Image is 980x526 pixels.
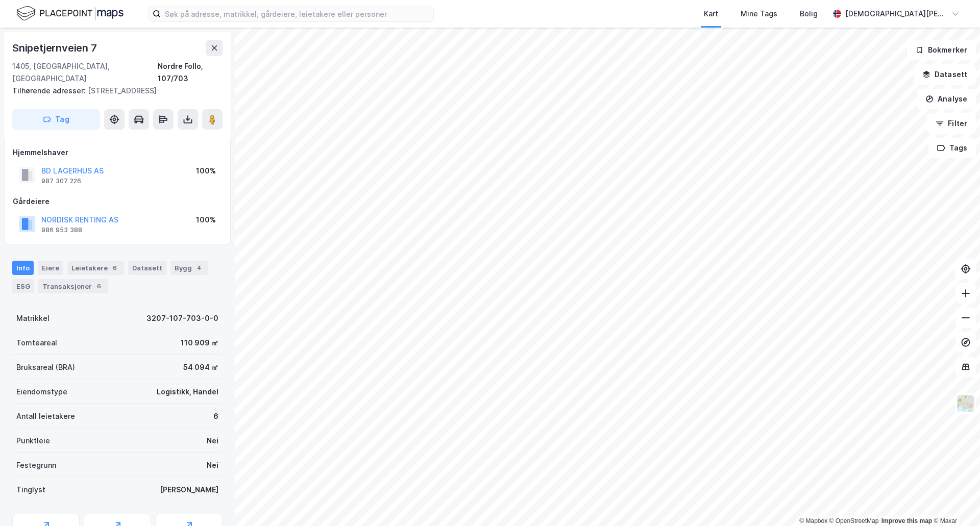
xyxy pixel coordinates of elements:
div: 6 [213,410,218,422]
button: Datasett [914,64,976,85]
div: Bruksareal (BRA) [16,361,75,373]
div: 100% [196,165,216,177]
div: 3207-107-703-0-0 [146,312,218,324]
button: Analyse [917,89,976,109]
div: Hjemmelshaver [13,146,222,159]
input: Søk på adresse, matrikkel, gårdeiere, leietakere eller personer [161,6,433,21]
div: Logistikk, Handel [157,386,218,398]
div: [DEMOGRAPHIC_DATA][PERSON_NAME] [845,8,947,20]
button: Bokmerker [907,40,976,60]
div: 6 [94,281,104,291]
img: Z [956,394,975,413]
div: 987 307 226 [41,177,81,185]
div: Gårdeiere [13,195,222,208]
div: Nei [207,459,218,471]
a: Mapbox [799,517,827,524]
div: Matrikkel [16,312,50,324]
button: Tags [928,138,976,158]
div: [STREET_ADDRESS] [12,85,214,97]
img: logo.f888ab2527a4732fd821a326f86c7f29.svg [16,5,124,22]
div: Snipetjernveien 7 [12,40,99,56]
a: OpenStreetMap [829,517,879,524]
div: 110 909 ㎡ [181,337,218,349]
button: Filter [927,113,976,134]
span: Tilhørende adresser: [12,86,88,95]
div: 100% [196,214,216,226]
div: 986 953 388 [41,226,82,234]
div: [PERSON_NAME] [160,484,218,496]
div: 54 094 ㎡ [183,361,218,373]
div: 6 [110,263,120,273]
div: Nei [207,435,218,447]
div: Bolig [800,8,818,20]
div: Antall leietakere [16,410,75,422]
div: Info [12,261,34,275]
div: Tinglyst [16,484,45,496]
a: Improve this map [881,517,932,524]
div: Punktleie [16,435,50,447]
div: Bygg [170,261,208,275]
div: Mine Tags [741,8,777,20]
div: Festegrunn [16,459,56,471]
div: Leietakere [67,261,124,275]
div: Kontrollprogram for chat [929,477,980,526]
div: Datasett [128,261,166,275]
button: Tag [12,109,100,130]
div: Kart [704,8,718,20]
div: 4 [194,263,204,273]
div: ESG [12,279,34,293]
div: Eiendomstype [16,386,67,398]
div: Tomteareal [16,337,57,349]
div: Eiere [38,261,63,275]
div: Nordre Follo, 107/703 [158,60,223,85]
div: 1405, [GEOGRAPHIC_DATA], [GEOGRAPHIC_DATA] [12,60,158,85]
iframe: Chat Widget [929,477,980,526]
div: Transaksjoner [38,279,108,293]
